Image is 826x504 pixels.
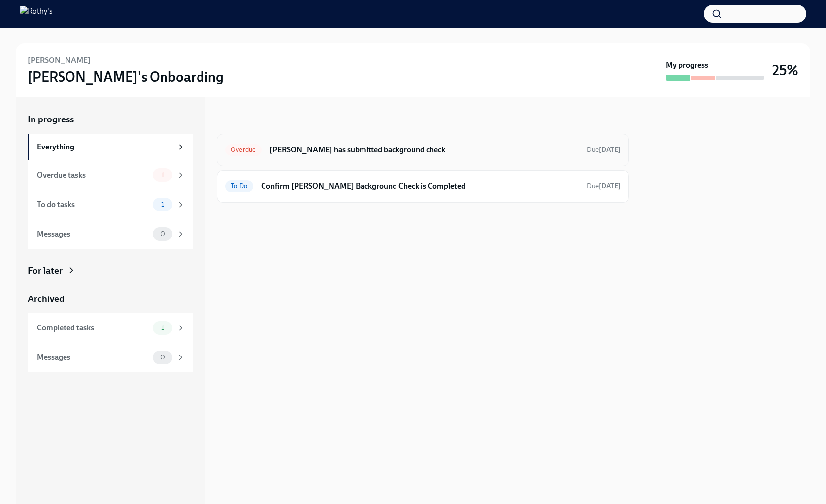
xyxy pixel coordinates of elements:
h3: 25% [772,61,798,79]
div: To do tasks [37,199,149,210]
a: Archived [28,293,193,305]
div: Messages [37,229,149,239]
img: Rothy's [20,6,53,22]
span: September 30th, 2025 09:00 [587,181,621,191]
h3: [PERSON_NAME]'s Onboarding [28,68,224,86]
strong: My progress [666,60,708,71]
span: 0 [154,354,171,361]
a: Completed tasks1 [28,313,193,343]
div: Everything [37,142,172,152]
a: To do tasks1 [28,190,193,219]
a: Everything [28,134,193,160]
a: To DoConfirm [PERSON_NAME] Background Check is CompletedDue[DATE] [225,178,621,194]
a: Messages0 [28,219,193,249]
span: Overdue [225,146,262,153]
a: In progress [28,113,193,126]
a: For later [28,265,193,277]
h6: [PERSON_NAME] [28,55,91,66]
div: In progress [217,113,263,126]
strong: [DATE] [599,182,621,190]
span: 1 [155,171,170,178]
span: Due [587,146,621,154]
div: Messages [37,352,149,363]
span: To Do [225,182,253,190]
div: Overdue tasks [37,170,149,180]
span: September 18th, 2025 09:00 [587,145,621,154]
h6: Confirm [PERSON_NAME] Background Check is Completed [261,181,579,192]
span: Due [587,182,621,190]
div: For later [28,265,63,277]
h6: [PERSON_NAME] has submitted background check [269,145,579,155]
a: Overdue tasks1 [28,160,193,190]
a: Messages0 [28,343,193,372]
strong: [DATE] [599,146,621,154]
span: 1 [155,324,170,331]
div: Completed tasks [37,323,149,333]
span: 1 [155,201,170,208]
a: Overdue[PERSON_NAME] has submitted background checkDue[DATE] [225,142,621,158]
span: 0 [154,230,171,237]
